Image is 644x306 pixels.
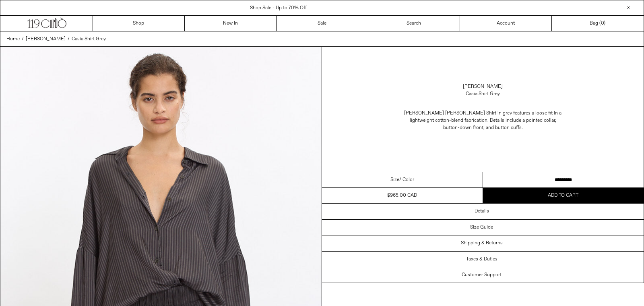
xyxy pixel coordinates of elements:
h3: Size Guide [470,225,493,230]
a: Search [368,16,460,31]
a: Sale [277,16,368,31]
a: Account [460,16,552,31]
a: Casia Shirt Grey [72,35,106,43]
a: [PERSON_NAME] [463,83,503,90]
span: Add to cart [548,192,578,199]
a: [PERSON_NAME] [26,35,66,43]
span: Home [6,36,20,42]
h3: Shipping & Returns [461,240,503,246]
span: Casia Shirt Grey [72,36,106,42]
span: ) [601,20,605,27]
span: / [22,35,24,43]
span: [PERSON_NAME] [26,36,66,42]
button: Add to cart [483,188,644,203]
h3: Customer Support [462,272,502,278]
div: $965.00 CAD [387,192,417,199]
a: Shop Sale - Up to 70% Off [250,5,307,11]
a: Bag () [552,16,644,31]
a: Home [6,35,20,43]
h3: Taxes & Duties [466,256,497,262]
div: Casia Shirt Grey [466,90,500,98]
span: / Color [399,176,414,183]
span: / [68,35,70,43]
p: [PERSON_NAME] [PERSON_NAME] Shirt in grey features a loose fit in a lightweight cotton-blend fabr... [402,106,563,135]
a: New In [185,16,277,31]
h3: Details [475,208,489,214]
span: Size [390,176,399,183]
span: 0 [601,20,604,27]
a: Shop [93,16,185,31]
